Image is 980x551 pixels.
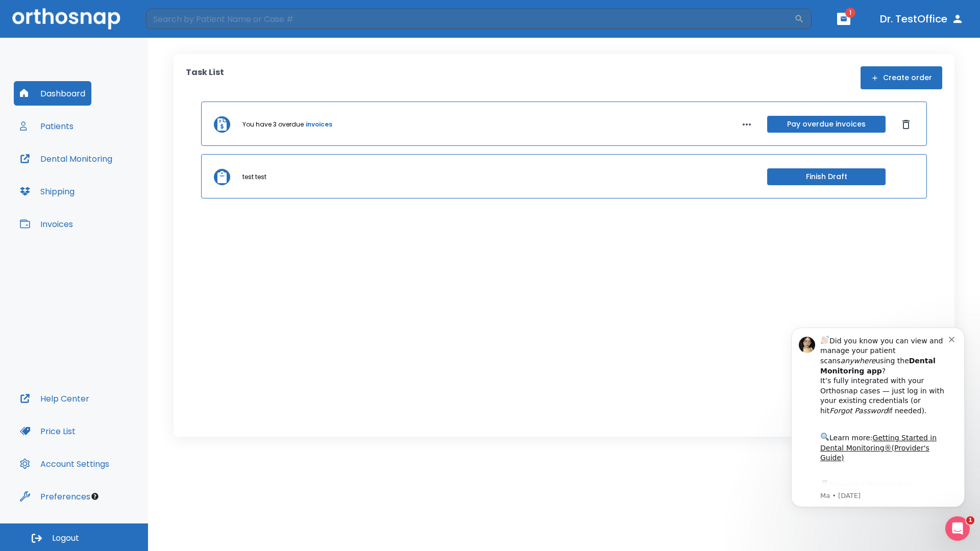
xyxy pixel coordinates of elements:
[14,81,91,106] button: Dashboard
[945,516,970,541] iframe: Intercom live chat
[14,179,81,204] button: Shipping
[12,8,120,29] img: Orthosnap
[876,10,968,28] button: Dr. TestOffice
[966,516,974,524] span: 1
[14,386,95,411] button: Help Center
[861,66,942,89] button: Create order
[845,8,855,18] span: 1
[776,315,980,546] iframe: Intercom notifications message
[14,146,118,171] button: Dental Monitoring
[14,114,80,138] button: Patients
[14,484,96,509] button: Preferences
[14,212,79,236] button: Invoices
[306,120,332,129] a: invoices
[52,533,79,544] span: Logout
[242,120,304,129] p: You have 3 overdue
[767,168,886,185] button: Finish Draft
[146,9,794,29] input: Search by Patient Name or Case #
[186,66,224,89] p: Task List
[14,452,115,476] button: Account Settings
[898,116,914,133] button: Dismiss
[90,492,100,501] div: Tooltip anchor
[767,116,886,133] button: Pay overdue invoices
[14,419,82,443] button: Price List
[242,172,266,182] p: test test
